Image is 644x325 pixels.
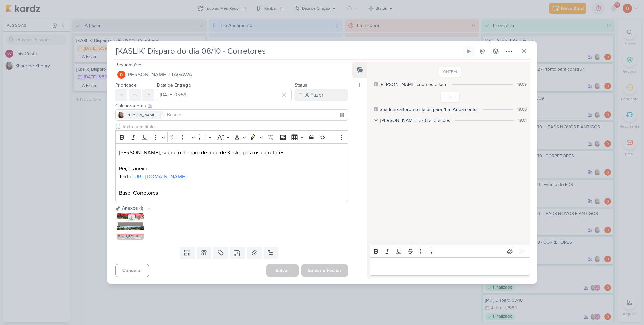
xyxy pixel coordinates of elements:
[466,49,472,54] div: Ligar relógio
[374,107,378,111] div: Este log é visível à todos no kard
[133,173,186,180] a: [URL][DOMAIN_NAME]
[127,71,192,79] span: [PERSON_NAME] | TAGAWA
[517,81,527,87] div: 19:09
[157,89,292,101] input: Select a date
[380,117,450,124] div: [PERSON_NAME] fez 5 alterações
[517,106,527,112] div: 19:00
[166,111,346,119] input: Buscar
[119,173,344,181] p: Texto:
[115,130,348,144] div: Editor toolbar
[305,91,323,99] div: A Fazer
[380,106,478,113] div: Sharlene alterou o status para "Em Andamento"
[115,62,142,68] label: Responsável
[374,82,378,86] div: Este log é visível à todos no kard
[115,264,149,277] button: Cancelar
[117,233,144,240] div: 117251_KASLIK _ E-MAIL MKT _ KASLIK IBIRAPUERA _ CORRETOR _ COMISSÃO DIFERENCIADA E RETORNO RÁPID...
[115,102,348,109] div: Colaboradores
[380,81,448,88] div: Sharlene criou este kard
[119,149,344,157] p: [PERSON_NAME], segue o disparo de hoje de Kaslik para os corretores
[115,143,348,202] div: Editor editing area: main
[370,245,530,258] div: Editor toolbar
[115,82,137,88] label: Prioridade
[119,181,344,197] p: Base: Corretores
[117,213,144,240] img: ZKL9xzYHqVbZdI4OXpogUhKkT8bbwTlAzcxZefCy.jpg
[294,82,307,88] label: Status
[122,205,143,212] div: Anexos (1)
[370,257,530,276] div: Editor editing area: main
[518,117,527,123] div: 19:01
[294,89,348,101] button: A Fazer
[119,165,344,173] p: Peça: anexo
[118,112,124,118] img: Sharlene Khoury
[157,82,191,88] label: Data de Entrega
[121,123,348,130] input: Texto sem título
[115,69,348,81] button: [PERSON_NAME] | TAGAWA
[126,112,156,118] span: [PERSON_NAME]
[117,71,125,79] img: Diego Lima | TAGAWA
[114,45,462,57] input: Kard Sem Título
